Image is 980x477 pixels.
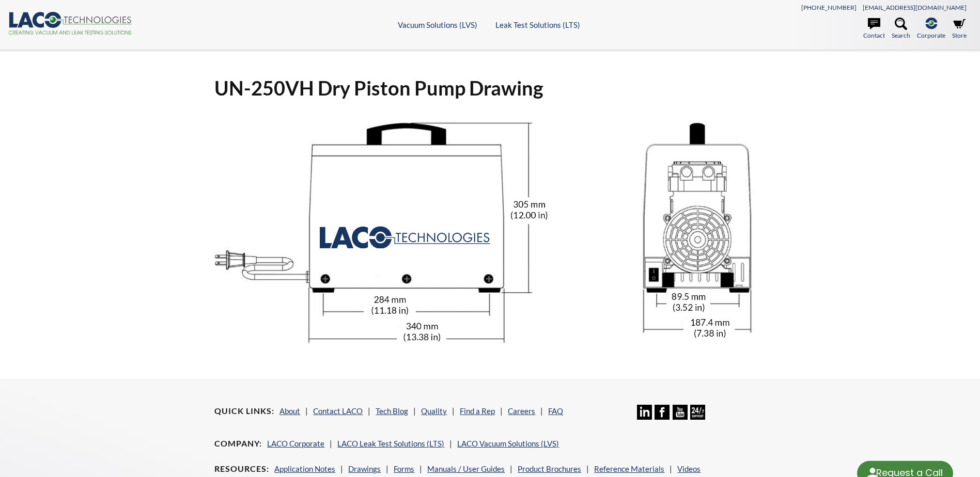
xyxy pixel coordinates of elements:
a: Product Brochures [518,464,581,473]
a: Careers [508,406,535,416]
h1: UN-250VH Dry Piston Pump Drawing [214,75,765,101]
a: [PHONE_NUMBER] [801,4,857,11]
img: 24/7 Support Icon [690,405,705,420]
a: Contact LACO [313,406,363,416]
a: Search [892,18,910,40]
a: Quality [421,406,447,416]
a: Forms [394,464,414,473]
a: [EMAIL_ADDRESS][DOMAIN_NAME] [863,4,967,11]
a: About [279,406,300,416]
a: Contact [863,18,885,40]
a: Videos [677,464,701,473]
a: Tech Blog [376,406,408,416]
a: Vacuum Solutions (LVS) [398,20,477,29]
span: Corporate [917,30,945,40]
a: Drawings [348,464,381,473]
a: Store [952,18,967,40]
a: LACO Corporate [267,439,324,448]
a: 24/7 Support [690,412,705,421]
img: 250V-outline-drawing.jpg [214,120,765,343]
a: Reference Materials [594,464,664,473]
a: Leak Test Solutions (LTS) [495,20,580,29]
a: Find a Rep [460,406,495,416]
a: FAQ [548,406,563,416]
a: LACO Leak Test Solutions (LTS) [337,439,444,448]
h4: Resources [214,464,269,474]
h4: Company [214,438,262,449]
a: Manuals / User Guides [427,464,505,473]
a: LACO Vacuum Solutions (LVS) [457,439,559,448]
h4: Quick Links [214,406,274,417]
a: Application Notes [274,464,335,473]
